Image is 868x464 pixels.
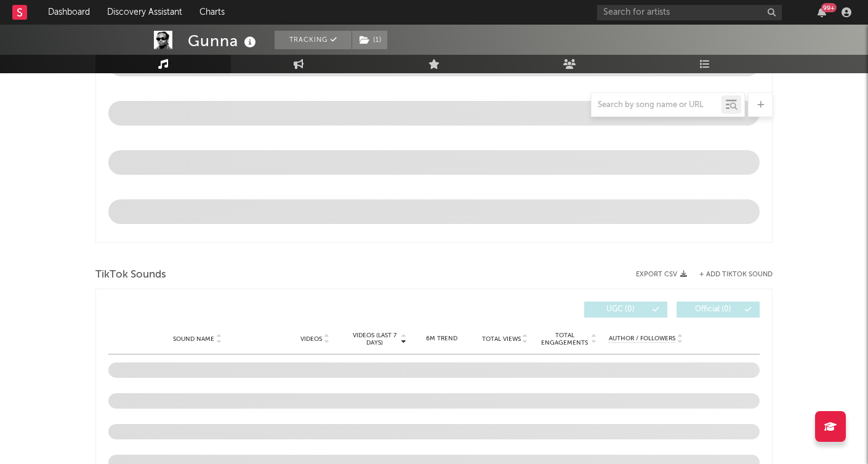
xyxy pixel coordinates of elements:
div: 99 + [821,3,837,12]
span: ( 1 ) [352,31,388,49]
button: Export CSV [636,271,687,278]
button: + Add TikTok Sound [699,271,773,278]
input: Search for artists [597,5,782,20]
span: Videos [300,335,322,343]
button: + Add TikTok Sound [687,271,773,278]
span: Videos (last 7 days) [350,332,400,346]
button: Tracking [275,31,352,49]
span: Total Engagements [540,332,590,346]
button: Official(0) [677,302,760,318]
span: Sound Name [173,335,214,343]
button: 99+ [818,7,826,17]
span: TikTok Sounds [95,268,166,282]
span: UGC ( 0 ) [592,306,649,313]
div: 6M Trend [413,334,470,343]
button: (1) [352,31,387,49]
button: UGC(0) [584,302,667,318]
span: Total Views [482,335,521,343]
span: Author / Followers [609,335,675,343]
span: Official ( 0 ) [685,306,741,313]
input: Search by song name or URL [592,100,721,110]
div: Gunna [188,31,259,51]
